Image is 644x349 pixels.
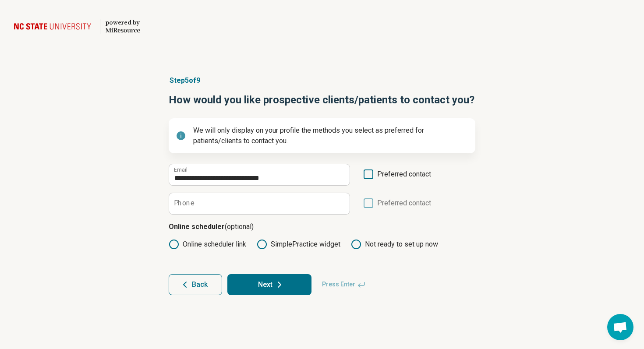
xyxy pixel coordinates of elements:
span: Back [192,281,208,288]
label: Email [174,167,188,173]
a: Open chat [607,314,633,340]
p: Online scheduler [169,222,475,232]
span: (optional) [225,222,254,231]
label: Phone [174,200,195,207]
label: Not ready to set up now [351,239,438,250]
p: Step 5 of 9 [169,75,475,86]
img: North Carolina State University [14,16,95,37]
button: Back [169,274,222,295]
a: North Carolina State University powered by [14,16,140,37]
span: Preferred contact [377,169,431,186]
button: Next [227,274,311,295]
label: SimplePractice widget [257,239,340,250]
span: Preferred contact [377,198,431,215]
h1: How would you like prospective clients/patients to contact you? [169,93,475,108]
span: Press Enter [317,274,371,295]
p: We will only display on your profile the methods you select as preferred for patients/clients to ... [193,125,468,146]
div: powered by [106,19,140,27]
label: Online scheduler link [169,239,246,250]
